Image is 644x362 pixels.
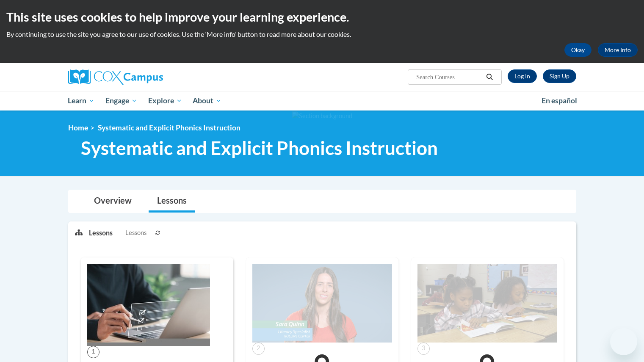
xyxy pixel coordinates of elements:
[598,43,638,57] a: More Info
[543,69,576,83] a: Register
[98,123,240,132] span: Systematic and Explicit Phonics Instruction
[143,91,188,111] a: Explore
[536,92,583,110] a: En español
[193,96,221,106] span: About
[610,328,637,355] iframe: Button to launch messaging window
[89,228,113,238] p: Lessons
[187,91,227,111] a: About
[105,96,137,106] span: Engage
[68,96,94,106] span: Learn
[542,96,577,105] span: En español
[6,30,638,39] p: By continuing to use the site you agree to our use of cookies. Use the ‘More info’ button to read...
[68,69,229,85] a: Cox Campus
[87,346,100,358] span: 1
[417,343,430,355] span: 3
[6,8,638,25] h2: This site uses cookies to help improve your learning experience.
[55,91,589,111] div: Main menu
[483,72,496,82] button: Search
[81,137,438,159] span: Systematic and Explicit Phonics Instruction
[148,96,182,106] span: Explore
[149,190,195,213] a: Lessons
[86,190,140,213] a: Overview
[125,228,146,238] span: Lessons
[252,343,265,355] span: 2
[292,111,352,121] img: Section background
[100,91,143,111] a: Engage
[417,264,557,343] img: Course Image
[415,72,483,82] input: Search Courses
[68,123,88,132] a: Home
[68,69,163,85] img: Cox Campus
[63,91,100,111] a: Learn
[508,69,537,83] a: Log In
[564,43,591,57] button: Okay
[87,264,210,346] img: Course Image
[252,264,392,343] img: Course Image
